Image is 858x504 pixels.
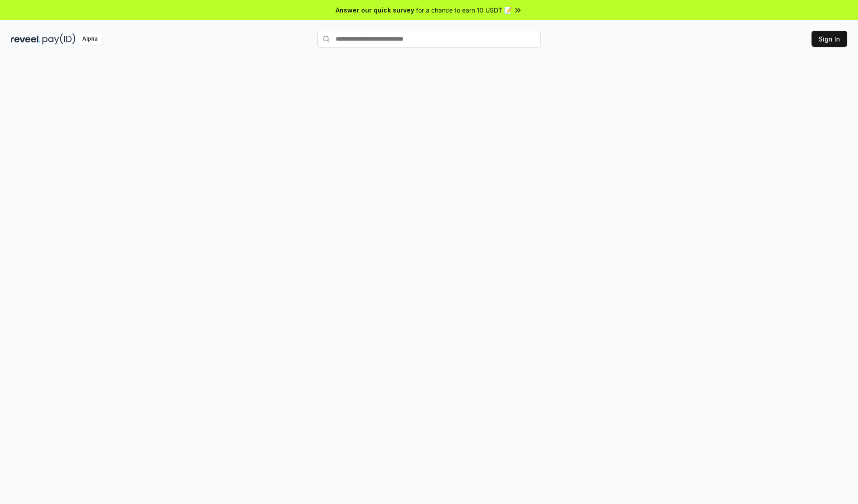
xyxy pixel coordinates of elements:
img: reveel_dark [11,33,41,45]
img: pay_id [42,33,76,45]
span: for a chance to earn 10 USDT 📝 [416,5,512,15]
div: Alpha [77,33,102,45]
span: Answer our quick survey [336,5,414,15]
button: Sign In [812,31,847,47]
